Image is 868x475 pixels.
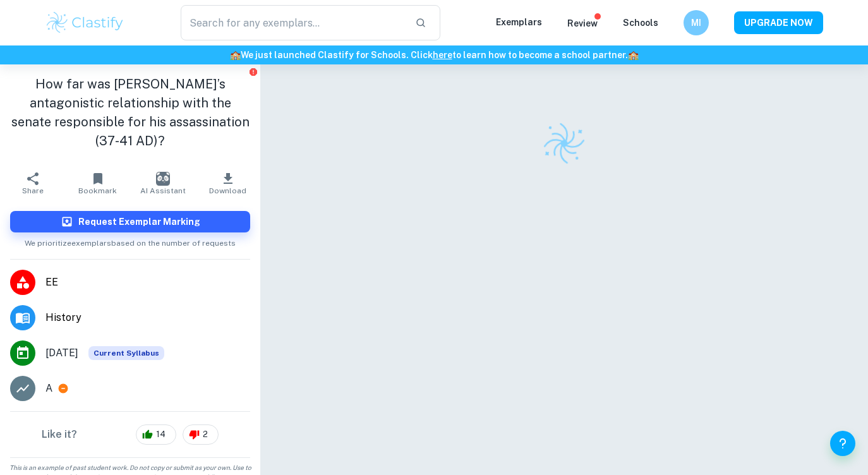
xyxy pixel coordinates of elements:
button: MI [684,10,709,35]
button: AI Assistant [130,165,195,201]
img: Clastify logo [45,10,125,35]
span: 🏫 [230,50,241,60]
a: here [433,50,452,60]
div: This exemplar is based on the current syllabus. Feel free to refer to it for inspiration/ideas wh... [88,346,164,360]
div: 2 [183,424,219,445]
span: Download [209,186,246,195]
button: Help and Feedback [830,431,855,456]
span: History [45,310,250,325]
button: UPGRADE NOW [734,11,823,34]
div: 14 [136,424,176,445]
p: A [45,381,52,396]
span: Share [22,186,44,195]
span: 14 [149,428,172,441]
span: 2 [196,428,215,441]
button: Request Exemplar Marking [10,211,250,232]
img: Clastify logo [539,119,589,168]
span: Current Syllabus [88,346,164,360]
span: EE [45,275,250,290]
button: Report issue [248,67,258,76]
h1: How far was [PERSON_NAME]’s antagonistic relationship with the senate responsible for his assassi... [10,75,250,150]
a: Schools [623,18,658,28]
p: Exemplars [496,15,542,29]
button: Bookmark [65,165,130,201]
h6: We just launched Clastify for Schools. Click to learn how to become a school partner. [3,48,865,62]
h6: Like it? [42,427,77,442]
button: Download [195,165,260,201]
span: We prioritize exemplars based on the number of requests [25,232,236,249]
span: 🏫 [628,50,639,60]
img: AI Assistant [156,172,170,186]
p: Review [567,16,598,30]
input: Search for any exemplars... [181,5,405,40]
span: Bookmark [78,186,117,195]
h6: MI [689,16,704,30]
h6: Request Exemplar Marking [78,215,200,229]
span: [DATE] [45,346,78,361]
span: AI Assistant [140,186,186,195]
